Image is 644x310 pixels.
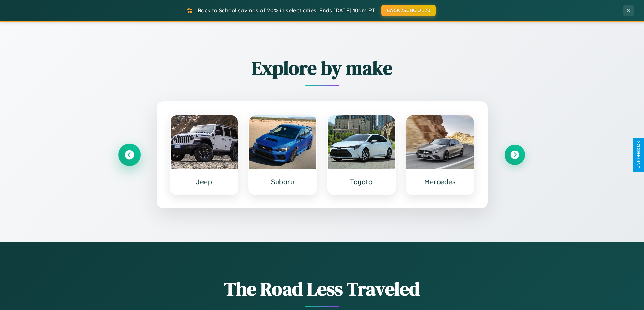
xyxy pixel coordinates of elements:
[381,5,436,16] button: BACK2SCHOOL20
[256,178,310,186] h3: Subaru
[335,178,388,186] h3: Toyota
[177,178,231,186] h3: Jeep
[119,55,525,81] h2: Explore by make
[198,7,376,14] span: Back to School savings of 20% in select cities! Ends [DATE] 10am PT.
[119,276,525,302] h1: The Road Less Traveled
[413,178,467,186] h3: Mercedes
[636,141,641,169] div: Give Feedback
